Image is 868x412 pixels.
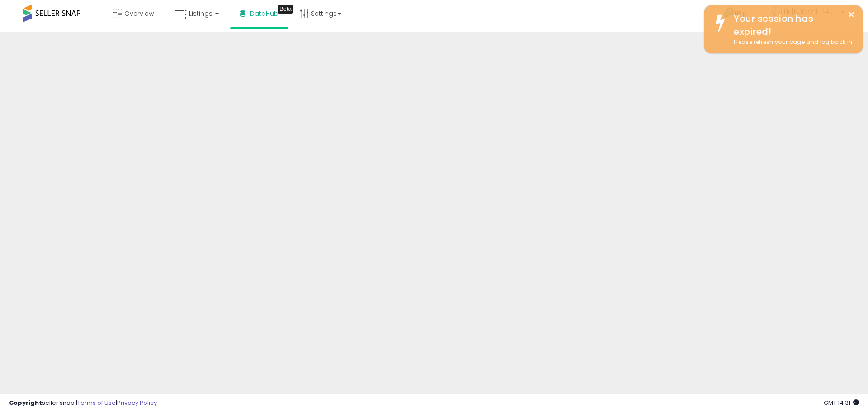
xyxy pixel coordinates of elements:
a: Terms of Use [77,398,116,407]
span: DataHub [250,9,278,18]
span: Listings [189,9,212,18]
div: Please refresh your page and log back in [727,38,856,47]
div: seller snap | | [9,399,157,407]
button: × [848,9,855,20]
a: Privacy Policy [117,398,157,407]
strong: Copyright [9,398,42,407]
span: Overview [124,9,154,18]
div: Your session has expired! [727,12,856,38]
span: 2025-09-15 14:31 GMT [824,398,859,407]
div: Tooltip anchor [278,5,293,14]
